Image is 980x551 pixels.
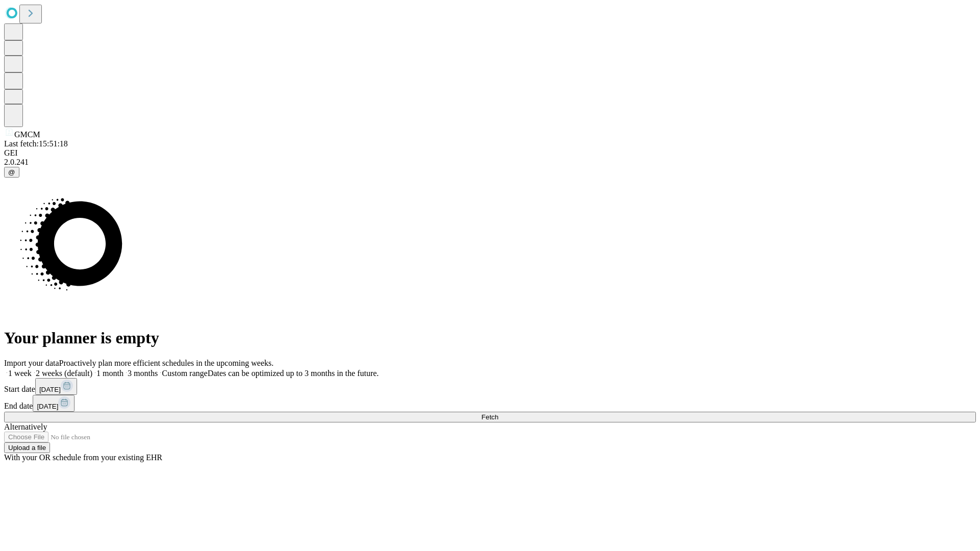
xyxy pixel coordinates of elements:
[4,158,976,167] div: 2.0.241
[4,442,50,453] button: Upload a file
[4,412,976,422] button: Fetch
[4,422,47,431] span: Alternatively
[59,359,274,367] span: Proactively plan more efficient schedules in the upcoming weeks.
[35,378,77,395] button: [DATE]
[4,359,59,367] span: Import your data
[481,413,498,421] span: Fetch
[128,369,158,378] span: 3 months
[14,130,40,139] span: GMCM
[4,453,162,462] span: With your OR schedule from your existing EHR
[162,369,207,378] span: Custom range
[33,395,75,412] button: [DATE]
[4,148,976,158] div: GEI
[4,378,976,395] div: Start date
[4,139,68,148] span: Last fetch: 15:51:18
[4,167,19,178] button: @
[37,403,58,410] span: [DATE]
[96,369,124,378] span: 1 month
[4,329,976,347] h1: Your planner is empty
[208,369,379,378] span: Dates can be optimized up to 3 months in the future.
[36,369,92,378] span: 2 weeks (default)
[8,369,32,378] span: 1 week
[39,386,61,393] span: [DATE]
[8,168,15,176] span: @
[4,395,976,412] div: End date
